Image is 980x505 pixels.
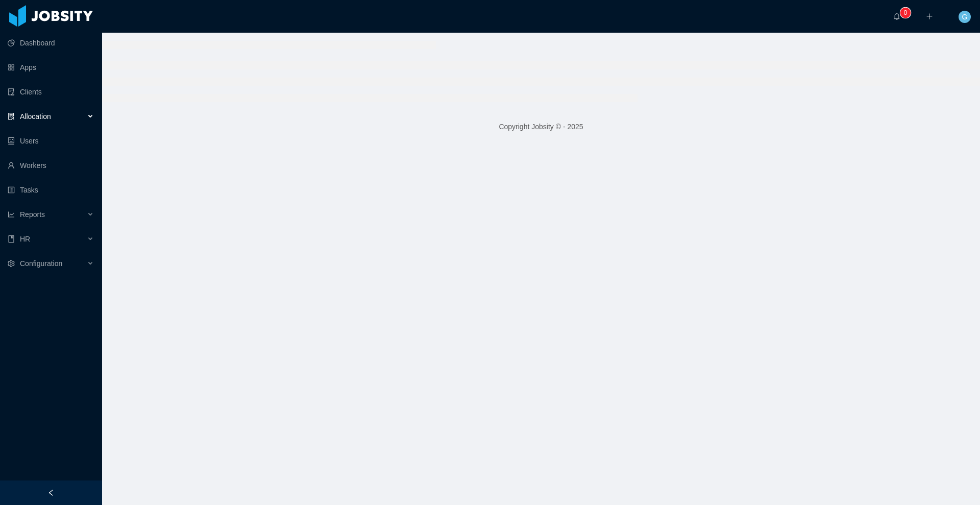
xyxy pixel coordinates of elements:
a: icon: robotUsers [8,131,94,151]
span: G [962,11,968,23]
a: icon: pie-chartDashboard [8,33,94,53]
a: icon: userWorkers [8,155,94,176]
a: icon: appstoreApps [8,57,94,78]
sup: 0 [900,8,911,18]
i: icon: solution [8,113,15,120]
i: icon: book [8,235,15,243]
i: icon: setting [8,260,15,267]
i: icon: bell [893,13,900,20]
span: Configuration [20,259,62,268]
span: Allocation [20,112,51,121]
span: HR [20,235,30,243]
i: icon: line-chart [8,211,15,218]
span: Reports [20,210,45,219]
a: icon: profileTasks [8,180,94,200]
a: icon: auditClients [8,82,94,102]
i: icon: plus [926,13,933,20]
footer: Copyright Jobsity © - 2025 [102,109,980,145]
